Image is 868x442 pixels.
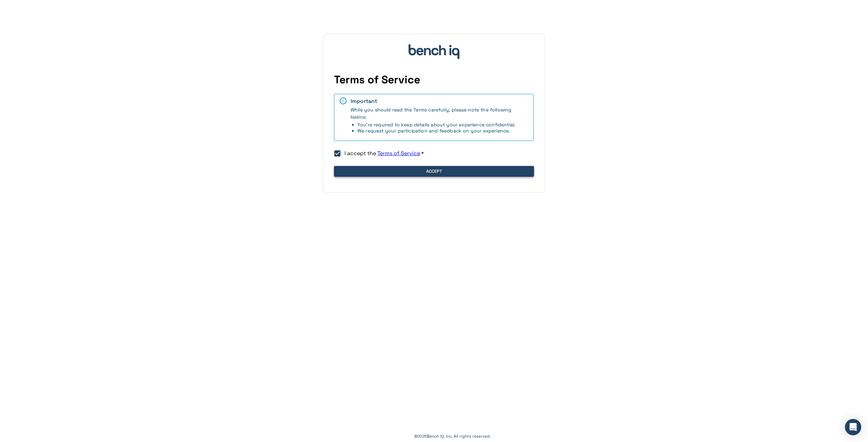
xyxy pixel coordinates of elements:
a: Terms of Service [377,150,420,157]
li: You're required to keep details about your experience confidential. [357,122,528,128]
div: Important [351,98,528,105]
span: I accept the [344,150,420,157]
li: We request your participation and feedback on your experience. [357,128,528,134]
span: While you should read the Terms carefully, please note the following basics: [351,107,528,134]
div: Open Intercom Messenger [845,419,861,435]
h4: Terms of Service [334,73,534,87]
div: i [340,98,347,104]
button: Accept [334,166,534,177]
img: bench_iq_logo.svg [409,44,459,59]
